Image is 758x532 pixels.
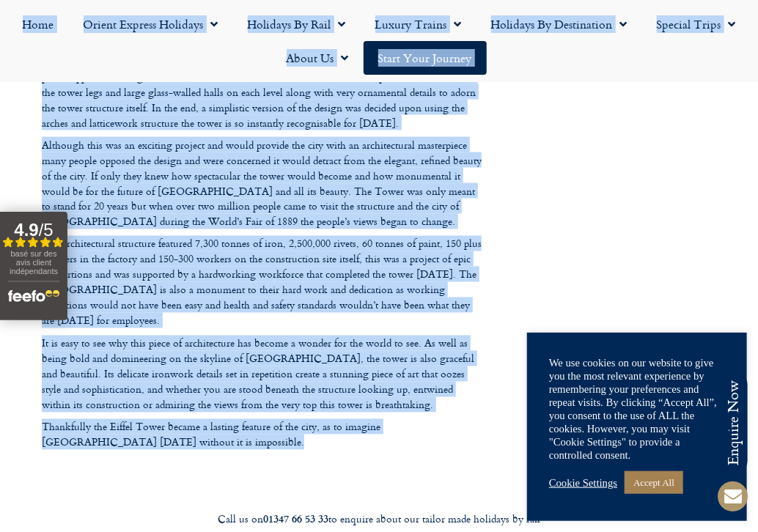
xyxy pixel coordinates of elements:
a: Special Trips [642,7,751,41]
a: Cookie Settings [549,476,617,489]
a: Start your Journey [364,41,487,75]
a: About Us [272,41,364,75]
div: Call us on to enquire about our tailor made holidays by rail [7,513,751,527]
a: Home [8,7,69,41]
div: We use cookies on our website to give you the most relevant experience by remembering your prefer... [549,356,725,462]
a: Orient Express Holidays [69,7,233,41]
strong: 01347 66 53 33 [263,511,328,527]
a: Holidays by Destination [476,7,642,41]
a: Luxury Trains [361,7,476,41]
a: Holidays by Rail [233,7,361,41]
nav: Menu [7,7,751,75]
a: Accept All [625,471,683,494]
